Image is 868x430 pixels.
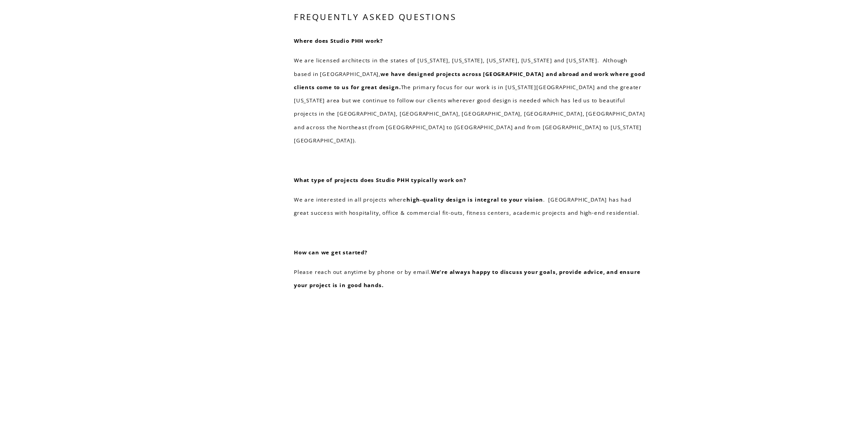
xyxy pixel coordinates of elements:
[294,176,467,183] strong: What type of projects does Studio PHH typically work on?
[406,196,543,203] strong: high-quality design is integral to your vision
[294,193,645,220] p: We are interested in all projects where . [GEOGRAPHIC_DATA] has had great success with hospitalit...
[294,248,368,256] strong: How can we get started?
[294,11,645,23] h3: FREQUENTLY ASKED QUESTIONS
[294,37,383,44] strong: Where does Studio PHH work?
[294,54,645,147] p: We are licensed architects in the states of [US_STATE], [US_STATE], [US_STATE], [US_STATE] and [U...
[294,268,642,288] strong: We’re always happy to discuss your goals, provide advice, and ensure your project is in good hands.
[294,70,647,91] strong: we have designed projects across [GEOGRAPHIC_DATA] and abroad and work where good clients come to...
[294,265,645,292] p: Please reach out anytime by phone or by email.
